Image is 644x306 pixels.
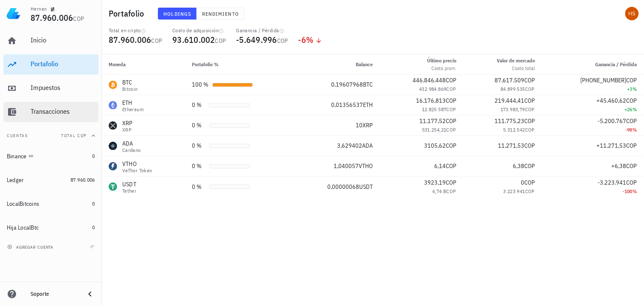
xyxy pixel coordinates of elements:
div: Soporte [31,291,78,298]
span: 5.312.542 [503,126,526,133]
div: 100 % [192,80,209,89]
span: agregar cuenta [9,244,53,250]
div: Ganancia / Pérdida [236,27,288,34]
span: 6,38 [513,162,524,170]
span: 87.960.006 [31,12,73,23]
a: Inicio [3,31,98,51]
span: 84.899.535 [501,86,525,92]
span: COP [627,142,637,149]
div: -100 [548,187,637,196]
span: -3.223.941 [598,179,627,186]
span: -5.200.767 [598,117,627,125]
div: Portafolio [31,60,95,68]
div: XRP [122,127,133,132]
span: 531.254,21 [422,126,447,133]
span: Rendimiento [202,11,239,17]
span: ETH [363,101,373,109]
div: VTHO [122,160,152,168]
span: Moneda [109,61,126,67]
span: Total COP [61,133,87,138]
div: Binance [7,153,27,160]
span: COP [446,142,456,149]
a: Impuestos [3,78,98,98]
span: COP [446,97,456,104]
span: COP [525,188,535,194]
a: Transacciones [3,102,98,122]
div: -98 [548,126,637,134]
span: COP [447,106,456,112]
span: % [633,86,637,92]
span: 87.960.006 [109,34,152,45]
span: BTC [363,81,373,88]
span: COP [524,142,535,149]
div: Costo prom. [427,65,456,72]
span: 1,040057 [334,162,359,170]
span: -5.649.996 [236,34,278,45]
span: +6,38 [612,162,627,170]
span: 87.960.006 [70,177,95,183]
div: 0 % [192,141,206,150]
span: COP [525,86,535,92]
span: COP [447,86,456,92]
button: Holdings [158,8,197,20]
div: BTC [122,78,138,87]
div: Costo total [497,65,535,72]
span: COP [447,126,456,133]
th: Portafolio %: Sin ordenar. Pulse para ordenar de forma ascendente. [186,54,294,75]
a: Hija LocalBtc 0 [3,217,98,238]
span: +11.271,53 [597,142,627,149]
span: 16.176.813 [416,97,446,104]
span: COP [525,126,535,133]
a: Portafolio [3,54,98,75]
span: COP [277,37,288,45]
div: Ledger [7,177,24,184]
button: CuentasTotal COP [3,126,98,146]
div: Bitcoin [122,87,138,92]
span: 0 [93,153,95,159]
div: USDT [122,180,136,188]
span: USDT [359,183,373,191]
span: COP [524,76,535,84]
div: Cardano [122,148,141,153]
span: % [633,188,637,194]
div: LocalBitcoins [7,200,39,208]
div: Último precio [427,57,456,65]
span: % [306,34,313,45]
span: Holdings [163,11,191,17]
span: COP [446,117,456,125]
span: 0 [521,179,524,186]
th: Balance: Sin ordenar. Pulse para ordenar de forma ascendente. [294,54,380,75]
span: COP [627,76,637,84]
span: 3105,62 [424,142,446,149]
span: COP [73,15,84,22]
span: COP [524,162,535,170]
div: VTHO-icon [109,162,117,171]
div: ADA [122,139,141,148]
div: +26 [548,105,637,114]
span: 432.984.869 [419,86,447,92]
span: 3,629402 [337,142,362,149]
div: USDT-icon [109,182,117,191]
div: 0 % [192,101,206,109]
img: LedgiFi [7,7,20,20]
span: 6,14 [434,162,446,170]
span: 173.983,79 [501,106,525,112]
span: 10 [356,121,363,129]
span: 219.444,41 [495,97,524,104]
div: Tether [122,188,136,194]
div: 0 % [192,182,206,191]
div: VeThor Token [122,168,152,173]
span: 11.271,53 [498,142,524,149]
span: COP [446,179,456,186]
span: % [633,106,637,112]
th: Ganancia / Pérdida: Sin ordenar. Pulse para ordenar de forma ascendente. [542,54,644,75]
div: ETH [122,98,143,107]
span: 446.846.448 [413,76,446,84]
span: % [633,126,637,133]
span: 3.223.941 [503,188,526,194]
div: Hernan [31,6,47,12]
span: 11.177,52 [419,117,446,125]
span: ADA [362,142,373,149]
span: COP [627,97,637,104]
span: COP [524,97,535,104]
